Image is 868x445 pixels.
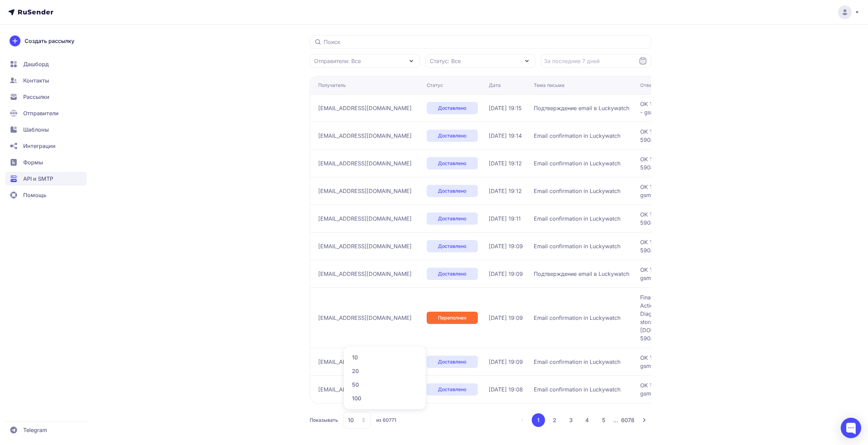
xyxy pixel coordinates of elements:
[318,104,412,112] span: [EMAIL_ADDRESS][DOMAIN_NAME]
[438,215,466,222] span: Доставлено
[23,76,49,85] span: Контакты
[541,54,651,68] input: Datepicker input
[640,354,811,370] span: OK 1760285379 38308e7fff4ca-3762ea183fcsi15257571fa.259 - gsmtp
[489,132,522,140] span: [DATE] 19:14
[534,385,620,394] span: Email confirmation in Luckywatch
[23,158,43,166] span: Формы
[314,57,361,65] span: Отправители: Все
[489,242,523,250] span: [DATE] 19:09
[310,417,338,424] span: Показывать
[348,416,354,424] span: 10
[621,413,635,427] button: 6078
[438,358,466,365] span: Доставлено
[318,82,346,89] div: Получатель
[23,191,46,199] span: Помощь
[640,381,811,398] span: OK 1760285302 38308e7fff4ca-3762ec15630si15207771fa.596 - gsmtp
[640,238,811,254] span: OK 1760285396 2adb3069b0e04-59088563f8bsi1909986e87.588 - gsmtp
[489,314,523,322] span: [DATE] 19:09
[23,60,49,68] span: Дашборд
[310,35,651,49] input: Поиск
[489,187,522,195] span: [DATE] 19:12
[489,358,523,366] span: [DATE] 19:09
[489,82,501,89] div: Дата
[640,100,811,116] span: OK 1760285708 2adb3069b0e04-590881b0e0csi1963935e87.87 - gsmtp
[489,270,523,278] span: [DATE] 19:09
[318,242,412,250] span: [EMAIL_ADDRESS][DOMAIN_NAME]
[640,82,669,89] div: Ответ SMTP
[640,183,811,199] span: OK 1760285536 38308e7fff4ca-3762e7818a5si14622641fa.78 - gsmtp
[597,413,610,427] button: 5
[534,314,620,322] span: Email confirmation in Luckywatch
[23,93,49,101] span: Рассылки
[580,413,594,427] button: 4
[534,104,629,112] span: Подтверждение email в Luckywatch
[640,128,811,144] span: OK 1760285668 2adb3069b0e04-5908845f40asi1870242e87.494 - gsmtp
[534,82,564,89] div: Тема письма
[534,187,620,195] span: Email confirmation in Luckywatch
[534,358,620,366] span: Email confirmation in Luckywatch
[318,187,412,195] span: [EMAIL_ADDRESS][DOMAIN_NAME]
[427,82,443,89] div: Статус
[348,391,422,405] span: 100
[534,242,620,250] span: Email confirmation in Luckywatch
[318,132,412,140] span: [EMAIL_ADDRESS][DOMAIN_NAME]
[438,160,466,167] span: Доставлено
[489,159,522,167] span: [DATE] 19:12
[640,266,811,282] span: OK 1760285387 38308e7fff4ca-3762ea1842asi15597661fa.155 - gsmtp
[438,188,466,194] span: Доставлено
[348,364,422,378] span: 20
[640,155,811,172] span: OK 1760285552 2adb3069b0e04-5908856288csi1962910e87.551 - gsmtp
[489,104,522,112] span: [DATE] 19:15
[318,358,412,366] span: [EMAIL_ADDRESS][DOMAIN_NAME]
[25,37,74,45] span: Создать рассылку
[23,142,56,150] span: Интеграции
[532,413,545,427] button: 1
[23,109,59,117] span: Отправители
[318,385,412,394] span: [EMAIL_ADDRESS][DOMAIN_NAME]
[23,125,49,134] span: Шаблоны
[318,214,412,223] span: [EMAIL_ADDRESS][DOMAIN_NAME]
[438,243,466,250] span: Доставлено
[613,417,618,424] span: ...
[5,423,87,437] a: Telegram
[438,132,466,139] span: Доставлено
[438,314,466,321] span: Переполнен
[489,214,521,223] span: [DATE] 19:11
[348,351,422,364] span: 10
[534,214,620,223] span: Email confirmation in Luckywatch
[348,378,422,391] span: 50
[318,159,412,167] span: [EMAIL_ADDRESS][DOMAIN_NAME]
[430,57,461,65] span: Статус: Все
[23,175,53,183] span: API и SMTP
[564,413,578,427] button: 3
[438,386,466,393] span: Доставлено
[640,210,811,227] span: OK 1760285508 2adb3069b0e04-5908834d338si1989440e87.329 - gsmtp
[438,270,466,277] span: Доставлено
[548,413,561,427] button: 2
[534,159,620,167] span: Email confirmation in Luckywatch
[534,132,620,140] span: Email confirmation in Luckywatch
[534,270,629,278] span: Подтверждение email в Luckywatch
[438,105,466,112] span: Доставлено
[23,426,47,434] span: Telegram
[318,314,412,322] span: [EMAIL_ADDRESS][DOMAIN_NAME]
[640,293,811,342] span: Final-Recipient: rfc822;[EMAIL_ADDRESS][DOMAIN_NAME] Action: failed Status: 5.2.2 Remote-MTA: [TE...
[318,270,412,278] span: [EMAIL_ADDRESS][DOMAIN_NAME]
[489,385,523,394] span: [DATE] 19:08
[376,417,396,424] span: из 60771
